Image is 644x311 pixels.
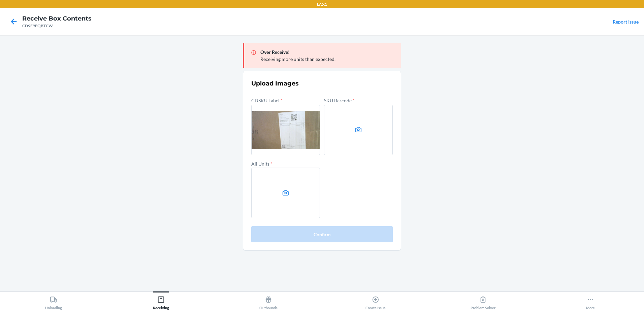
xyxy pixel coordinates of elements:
[586,293,595,310] div: More
[537,291,644,310] button: More
[613,19,639,25] a: Report Issue
[251,226,393,242] button: Confirm
[153,293,169,310] div: Receiving
[259,293,278,310] div: Outbounds
[22,14,92,23] h4: Receive Box Contents
[471,293,495,310] div: Problem Solver
[429,291,537,310] button: Problem Solver
[215,291,322,310] button: Outbounds
[322,291,429,310] button: Create Issue
[251,79,393,88] h3: Upload Images
[251,98,283,103] label: CDSKU Label
[365,293,386,310] div: Create Issue
[260,48,396,56] p: Over Receive!
[251,161,272,167] label: All Units
[324,98,355,103] label: SKU Barcode
[317,1,327,7] p: LAX1
[45,293,62,310] div: Unloading
[22,23,92,29] div: CD9E9EQBTCW
[107,291,215,310] button: Receiving
[260,56,396,63] p: Receiving more units than expected.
